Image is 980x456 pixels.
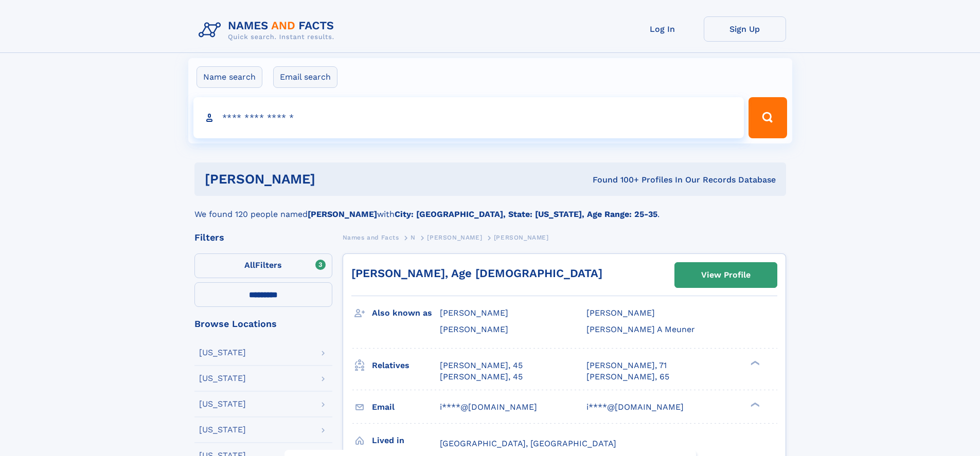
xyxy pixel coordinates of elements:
[395,209,657,219] b: City: [GEOGRAPHIC_DATA], State: [US_STATE], Age Range: 25-35
[586,324,695,334] span: [PERSON_NAME] A Meuner
[675,263,777,287] a: View Profile
[194,253,332,278] label: Filters
[701,263,751,287] div: View Profile
[194,319,332,329] div: Browse Locations
[427,234,482,241] span: [PERSON_NAME]
[427,231,482,244] a: [PERSON_NAME]
[494,234,549,241] span: [PERSON_NAME]
[194,196,786,221] div: We found 120 people named with .
[748,359,760,366] div: ❯
[193,97,744,138] input: search input
[351,267,602,280] a: [PERSON_NAME], Age [DEMOGRAPHIC_DATA]
[343,231,399,244] a: Names and Facts
[194,16,343,44] img: Logo Names and Facts
[748,401,760,408] div: ❯
[454,174,776,186] div: Found 100+ Profiles In Our Records Database
[586,360,667,371] a: [PERSON_NAME], 71
[197,66,262,88] label: Name search
[372,357,440,374] h3: Relatives
[440,371,523,382] a: [PERSON_NAME], 45
[273,66,337,88] label: Email search
[440,324,508,334] span: [PERSON_NAME]
[372,304,440,322] h3: Also known as
[244,260,255,270] span: All
[586,308,655,318] span: [PERSON_NAME]
[586,371,669,382] a: [PERSON_NAME], 65
[194,233,332,242] div: Filters
[440,360,523,371] a: [PERSON_NAME], 45
[411,231,416,244] a: N
[749,97,787,138] button: Search Button
[440,308,508,318] span: [PERSON_NAME]
[199,349,246,357] div: [US_STATE]
[704,16,786,42] a: Sign Up
[199,400,246,408] div: [US_STATE]
[199,426,246,434] div: [US_STATE]
[308,209,377,219] b: [PERSON_NAME]
[372,432,440,449] h3: Lived in
[440,439,616,448] span: [GEOGRAPHIC_DATA], [GEOGRAPHIC_DATA]
[411,234,416,241] span: N
[372,398,440,416] h3: Email
[621,16,704,42] a: Log In
[205,173,454,186] h1: [PERSON_NAME]
[199,374,246,382] div: [US_STATE]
